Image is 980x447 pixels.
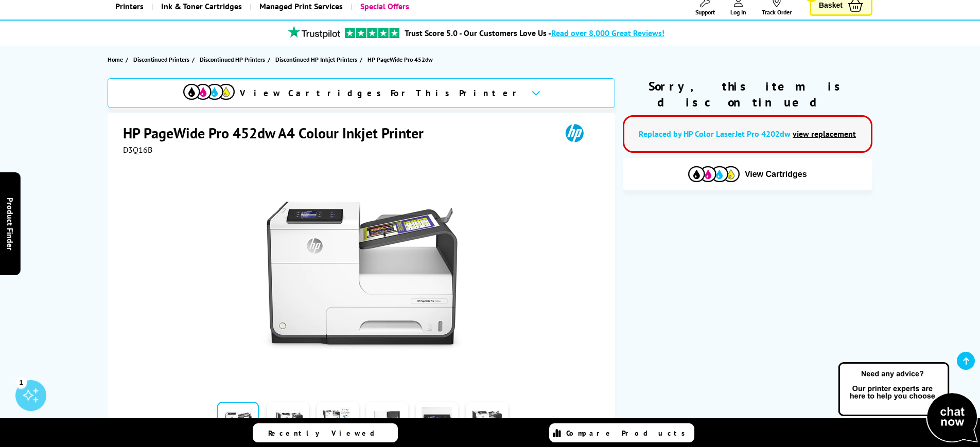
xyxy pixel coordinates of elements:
[108,54,126,65] a: Home
[695,8,715,16] span: Support
[123,145,152,155] span: D3Q16B
[275,54,360,65] a: Discontinued HP Inkjet Printers
[123,123,434,142] h1: HP PageWide Pro 452dw A4 Colour Inkjet Printer
[367,54,435,65] a: HP PageWide Pro 452dw
[631,166,865,183] button: View Cartridges
[15,377,27,388] div: 1
[566,428,691,438] span: Compare Products
[551,123,598,142] img: HP
[253,423,398,442] a: Recently Viewed
[275,54,357,65] span: Discontinued HP Inkjet Printers
[405,28,664,38] a: Trust Score 5.0 - Our Customers Love Us -Read over 8,000 Great Reviews!
[200,54,268,65] a: Discontinued HP Printers
[836,361,980,445] img: Open Live Chat window
[345,28,399,38] img: trustpilot rating
[549,423,694,442] a: Compare Products
[623,78,872,110] div: Sorry, this item is discontinued
[283,26,345,39] img: trustpilot rating
[133,54,189,65] span: Discontinued Printers
[730,8,746,16] span: Log In
[745,170,807,179] span: View Cartridges
[793,129,856,139] a: view replacement
[5,197,15,250] span: Product Finder
[133,54,192,65] a: Discontinued Printers
[261,175,463,377] img: HP PageWide Pro 452dw
[639,129,791,139] a: Replaced by HP Color LaserJet Pro 4202dw
[108,54,123,65] span: Home
[268,428,385,438] span: Recently Viewed
[367,54,433,65] span: HP PageWide Pro 452dw
[551,28,664,38] span: Read over 8,000 Great Reviews!
[183,84,235,100] img: View Cartridges
[688,166,740,182] img: Cartridges
[200,54,265,65] span: Discontinued HP Printers
[240,87,523,99] span: View Cartridges For This Printer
